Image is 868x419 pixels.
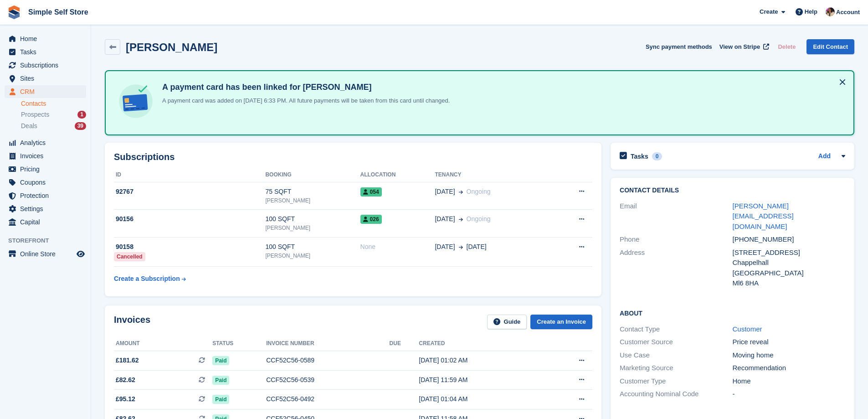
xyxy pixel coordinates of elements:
[760,7,778,16] span: Create
[212,356,229,365] span: Paid
[20,202,75,215] span: Settings
[818,151,831,162] a: Add
[620,350,732,361] div: Use Case
[114,274,180,284] div: Create a Subscription
[620,389,732,399] div: Accounting Nominal Code
[265,187,360,197] div: 75 SQFT
[652,152,663,160] div: 0
[774,39,799,54] button: Delete
[5,150,86,162] a: menu
[5,216,86,228] a: menu
[733,234,845,245] div: [PHONE_NUMBER]
[20,189,75,202] span: Protection
[733,389,845,399] div: -
[360,242,435,252] div: None
[733,248,845,258] div: [STREET_ADDRESS]
[390,336,419,351] th: Due
[733,363,845,373] div: Recommendation
[631,152,648,160] h2: Tasks
[733,258,845,268] div: Chappelhall
[265,168,360,182] th: Booking
[360,215,382,224] span: 026
[20,85,75,98] span: CRM
[265,252,360,260] div: [PERSON_NAME]
[435,187,455,197] span: [DATE]
[5,202,86,215] a: menu
[360,187,382,197] span: 054
[826,7,835,16] img: Scott McCutcheon
[114,252,145,261] div: Cancelled
[646,39,712,54] button: Sync payment methods
[114,214,265,224] div: 90156
[114,242,265,252] div: 90158
[114,336,212,351] th: Amount
[20,46,75,58] span: Tasks
[435,214,455,224] span: [DATE]
[265,214,360,224] div: 100 SQFT
[467,188,491,195] span: Ongoing
[114,152,592,162] h2: Subscriptions
[20,163,75,176] span: Pricing
[620,376,732,387] div: Customer Type
[266,356,389,365] div: CCF52C56-0589
[116,394,135,404] span: £95.12
[159,96,450,105] p: A payment card was added on [DATE] 6:33 PM. All future payments will be taken from this card unti...
[21,122,37,130] span: Deals
[114,187,265,197] div: 92767
[21,110,86,119] a: Prospects 1
[419,356,544,365] div: [DATE] 01:02 AM
[733,278,845,289] div: Ml6 8HA
[116,356,139,365] span: £181.62
[265,224,360,232] div: [PERSON_NAME]
[25,5,92,20] a: Simple Self Store
[806,39,854,54] a: Edit Contact
[20,72,75,85] span: Sites
[5,136,86,149] a: menu
[5,72,86,85] a: menu
[620,363,732,373] div: Marketing Source
[620,187,845,194] h2: Contact Details
[266,336,389,351] th: Invoice number
[620,308,845,317] h2: About
[117,82,155,120] img: card-linked-ebf98d0992dc2aeb22e95c0e3c79077019eb2392cfd83c6a337811c24bc77127.svg
[5,163,86,176] a: menu
[716,39,771,54] a: View on Stripe
[5,248,86,260] a: menu
[212,336,266,351] th: Status
[5,59,86,72] a: menu
[435,242,455,252] span: [DATE]
[5,189,86,202] a: menu
[21,121,86,131] a: Deals 39
[733,350,845,361] div: Moving home
[20,216,75,228] span: Capital
[20,59,75,72] span: Subscriptions
[733,325,762,333] a: Customer
[419,336,544,351] th: Created
[266,394,389,404] div: CCF52C56-0492
[733,268,845,279] div: [GEOGRAPHIC_DATA]
[266,375,389,385] div: CCF52C56-0539
[20,248,75,260] span: Online Store
[212,376,229,385] span: Paid
[419,394,544,404] div: [DATE] 01:04 AM
[265,242,360,252] div: 100 SQFT
[5,85,86,98] a: menu
[733,376,845,387] div: Home
[116,375,135,385] span: £82.62
[77,111,86,119] div: 1
[620,234,732,245] div: Phone
[5,46,86,58] a: menu
[75,122,86,130] div: 39
[733,202,794,230] a: [PERSON_NAME][EMAIL_ADDRESS][DOMAIN_NAME]
[8,236,91,245] span: Storefront
[114,270,186,287] a: Create a Subscription
[114,315,150,330] h2: Invoices
[265,197,360,205] div: [PERSON_NAME]
[159,82,450,93] h4: A payment card has been linked for [PERSON_NAME]
[805,7,817,16] span: Help
[7,5,21,19] img: stora-icon-8386f47178a22dfd0bd8f6a31ec36ba5ce8667c1dd55bd0f319d3a0aa187defe.svg
[20,32,75,45] span: Home
[20,136,75,149] span: Analytics
[467,242,487,252] span: [DATE]
[836,8,860,17] span: Account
